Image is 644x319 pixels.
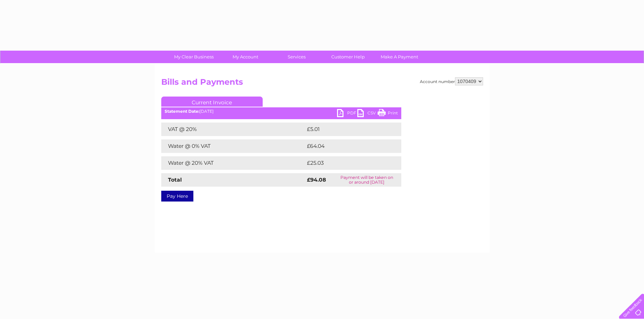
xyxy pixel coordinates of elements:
[165,109,199,114] b: Statement Date:
[332,173,401,187] td: Payment will be taken on or around [DATE]
[161,139,305,153] td: Water @ 0% VAT
[357,109,378,119] a: CSV
[161,156,305,170] td: Water @ 20% VAT
[305,123,385,136] td: £5.01
[161,109,401,114] div: [DATE]
[269,51,325,63] a: Services
[168,177,182,183] strong: Total
[166,51,222,63] a: My Clear Business
[161,123,305,136] td: VAT @ 20%
[161,77,483,90] h2: Bills and Payments
[378,109,398,119] a: Print
[217,51,273,63] a: My Account
[305,156,387,170] td: £25.03
[337,109,357,119] a: PDF
[305,139,388,153] td: £64.04
[161,97,263,107] a: Current Invoice
[161,191,193,202] a: Pay Here
[320,51,376,63] a: Customer Help
[420,77,483,85] div: Account number
[307,177,326,183] strong: £94.08
[372,51,427,63] a: Make A Payment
